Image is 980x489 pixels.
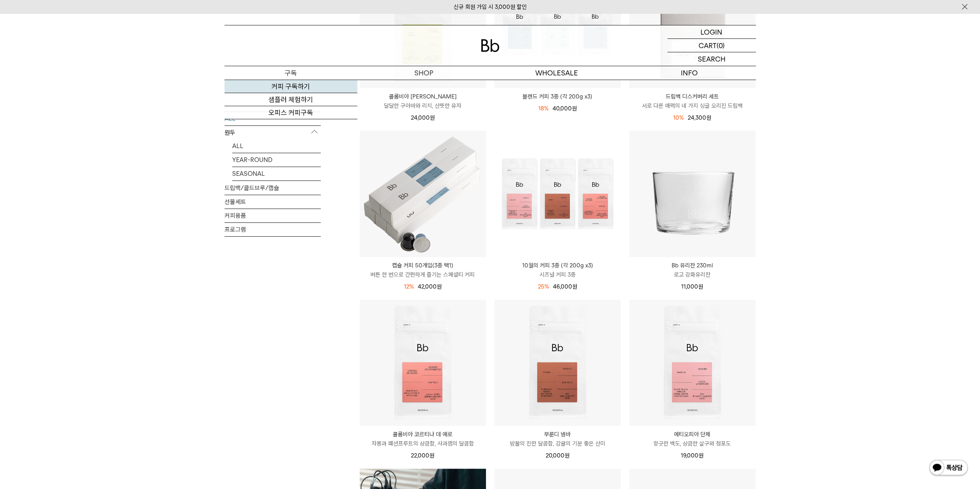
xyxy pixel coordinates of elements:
img: 카카오톡 채널 1:1 채팅 버튼 [928,459,968,477]
p: 부룬디 넴바 [494,430,621,439]
p: 자몽과 패션프루트의 상큼함, 사과잼의 달콤함 [360,439,486,448]
a: 캡슐 커피 50개입(3종 택1) 버튼 한 번으로 간편하게 즐기는 스페셜티 커피 [360,261,486,279]
p: 서로 다른 매력의 네 가지 싱글 오리진 드립백 [629,101,756,110]
a: 드립백 디스커버리 세트 서로 다른 매력의 네 가지 싱글 오리진 드립백 [629,92,756,110]
p: 시즈널 커피 3종 [494,270,621,279]
span: 24,300 [688,114,711,121]
span: 40,000 [553,105,577,112]
span: 원 [706,114,711,121]
a: LOGIN [667,25,756,39]
a: ALL [232,139,321,153]
p: 콜롬비아 코르티나 데 예로 [360,430,486,439]
a: 부룬디 넴바 밤꿀의 진한 달콤함, 감귤의 기분 좋은 산미 [494,430,621,448]
div: 10% [673,113,684,122]
img: 캡슐 커피 50개입(3종 택1) [360,131,486,257]
p: 드립백 디스커버리 세트 [629,92,756,101]
a: SEASONAL [232,167,321,180]
p: SEARCH [698,52,725,66]
a: 신규 회원 가입 시 3,000원 할인 [454,3,527,10]
span: 22,000 [411,452,434,459]
p: 10월의 커피 3종 (각 200g x3) [494,261,621,270]
a: SHOP [357,66,490,80]
span: 원 [565,452,570,459]
img: 10월의 커피 3종 (각 200g x3) [494,131,621,257]
span: 원 [699,452,704,459]
a: Bb 유리잔 230ml 로고 강화유리잔 [629,261,756,279]
a: 드립백/콜드브루/캡슐 [224,181,321,195]
a: 선물세트 [224,195,321,209]
img: 로고 [481,39,499,52]
p: 원두 [224,126,321,140]
a: 커피용품 [224,209,321,222]
span: 24,000 [411,114,435,121]
a: 프로그램 [224,223,321,236]
a: 샘플러 체험하기 [224,93,357,106]
p: LOGIN [700,25,722,38]
a: 콜롬비아 코르티나 데 예로 자몽과 패션프루트의 상큼함, 사과잼의 달콤함 [360,430,486,448]
span: 20,000 [546,452,570,459]
span: 원 [429,452,434,459]
span: 원 [430,114,435,121]
div: 18% [538,104,549,113]
span: 19,000 [681,452,704,459]
a: 커피 구독하기 [224,80,357,93]
p: 밤꿀의 진한 달콤함, 감귤의 기분 좋은 산미 [494,439,621,448]
div: 12% [404,282,414,291]
p: 캡슐 커피 50개입(3종 택1) [360,261,486,270]
p: INFO [623,66,756,80]
p: 에티오피아 단체 [629,430,756,439]
p: 로고 강화유리잔 [629,270,756,279]
p: 버튼 한 번으로 간편하게 즐기는 스페셜티 커피 [360,270,486,279]
a: CART (0) [667,39,756,52]
p: 달달한 구아바와 리치, 산뜻한 유자 [360,101,486,110]
p: 향긋한 백도, 상큼한 살구와 청포도 [629,439,756,448]
span: 원 [698,283,703,290]
p: Bb 유리잔 230ml [629,261,756,270]
a: 구독 [224,66,357,80]
p: 콜롬비아 [PERSON_NAME] [360,92,486,101]
span: 42,000 [418,283,442,290]
a: 블렌드 커피 3종 (각 200g x3) [494,92,621,101]
p: CART [699,39,717,52]
p: WHOLESALE [490,66,623,80]
div: 25% [538,282,549,291]
img: 콜롬비아 코르티나 데 예로 [360,300,486,426]
span: 11,000 [681,283,703,290]
img: 에티오피아 단체 [629,300,756,426]
a: 에티오피아 단체 향긋한 백도, 상큼한 살구와 청포도 [629,430,756,448]
p: (0) [717,39,725,52]
a: YEAR-ROUND [232,153,321,167]
span: 46,000 [553,283,577,290]
a: 10월의 커피 3종 (각 200g x3) 시즈널 커피 3종 [494,261,621,279]
span: 원 [572,283,577,290]
img: Bb 유리잔 230ml [629,131,756,257]
span: 원 [437,283,442,290]
a: 콜롬비아 [PERSON_NAME] 달달한 구아바와 리치, 산뜻한 유자 [360,92,486,110]
a: 오피스 커피구독 [224,106,357,119]
img: 부룬디 넴바 [494,300,621,426]
span: 원 [572,105,577,112]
